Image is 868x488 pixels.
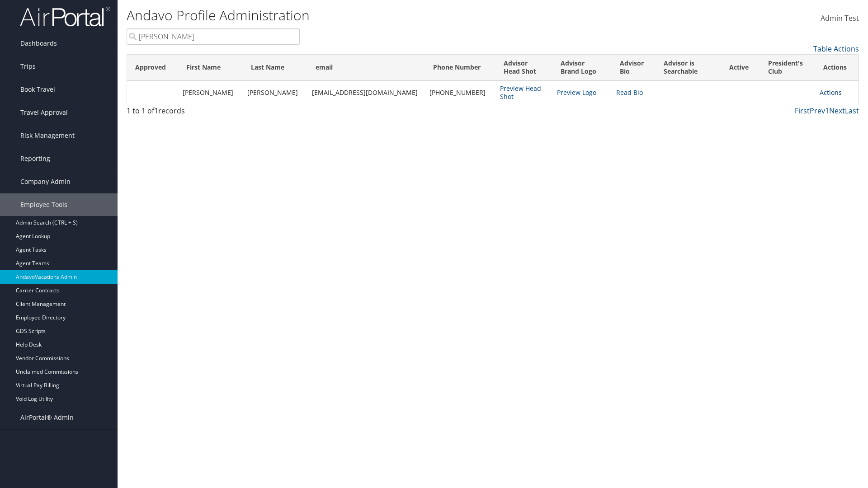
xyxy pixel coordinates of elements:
[813,44,859,54] a: Table Actions
[178,80,243,105] td: [PERSON_NAME]
[825,106,829,116] a: 1
[20,6,110,27] img: airportal-logo.png
[815,55,859,80] th: Actions
[845,106,859,116] a: Last
[20,124,75,147] span: Risk Management
[795,106,810,116] a: First
[829,106,845,116] a: Next
[20,147,50,170] span: Reporting
[612,55,656,80] th: Advisor Bio: activate to sort column ascending
[127,28,300,45] input: Search
[20,78,55,101] span: Book Travel
[307,80,425,105] td: [EMAIL_ADDRESS][DOMAIN_NAME]
[20,32,57,55] span: Dashboards
[820,88,842,97] a: Actions
[656,55,721,80] th: Advisor is Searchable: activate to sort column ascending
[425,80,495,105] td: [PHONE_NUMBER]
[127,105,300,121] div: 1 to 1 of records
[500,84,541,101] a: Preview Head Shot
[552,55,612,80] th: Advisor Brand Logo: activate to sort column ascending
[821,5,859,33] a: Admin Test
[721,55,760,80] th: Active: activate to sort column ascending
[616,88,643,97] a: Read Bio
[20,55,36,78] span: Trips
[20,170,71,193] span: Company Admin
[20,406,74,429] span: AirPortal® Admin
[760,55,816,80] th: President's Club: activate to sort column ascending
[127,55,178,80] th: Approved: activate to sort column ascending
[20,101,68,124] span: Travel Approval
[20,193,67,216] span: Employee Tools
[810,106,825,116] a: Prev
[557,88,596,97] a: Preview Logo
[243,80,307,105] td: [PERSON_NAME]
[495,55,552,80] th: Advisor Head Shot: activate to sort column ascending
[154,106,158,116] span: 1
[307,55,425,80] th: email: activate to sort column ascending
[425,55,495,80] th: Phone Number: activate to sort column ascending
[127,6,615,25] h1: Andavo Profile Administration
[243,55,307,80] th: Last Name: activate to sort column ascending
[821,13,859,23] span: Admin Test
[178,55,243,80] th: First Name: activate to sort column ascending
